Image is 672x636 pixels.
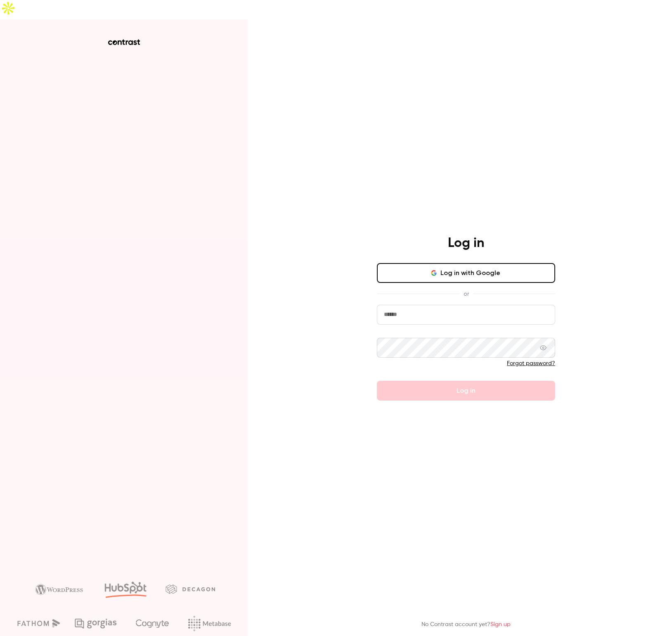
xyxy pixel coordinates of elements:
a: Sign up [490,622,511,627]
p: No Contrast account yet? [421,620,511,629]
button: Log in with Google [377,263,555,283]
span: or [459,290,473,298]
h4: Log in [448,235,484,252]
a: Forgot password? [507,361,555,366]
img: decagon [166,584,215,593]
